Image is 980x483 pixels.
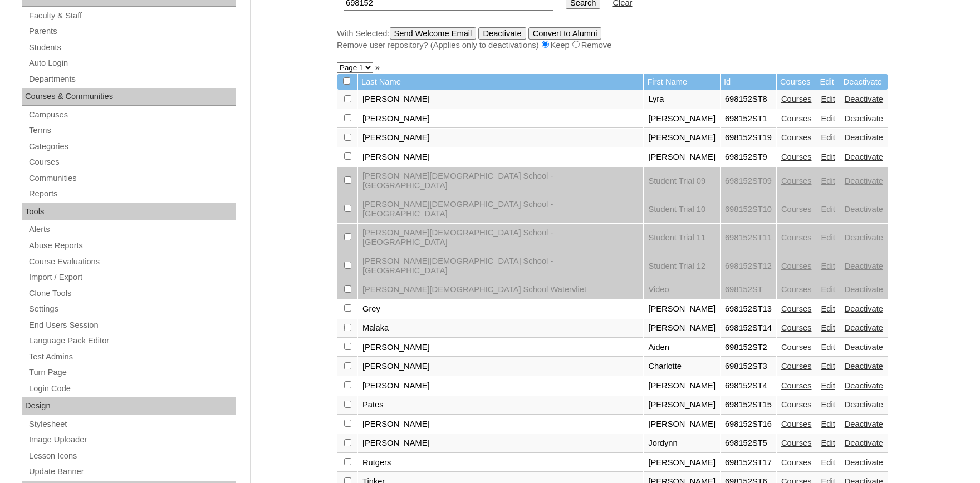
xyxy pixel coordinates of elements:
[358,319,643,338] td: Malaka
[821,205,835,214] a: Edit
[358,338,643,357] td: [PERSON_NAME]
[721,377,776,396] td: 698152ST4
[28,287,236,300] a: Clone Tools
[845,285,883,294] a: Deactivate
[781,458,812,467] a: Courses
[781,114,812,123] a: Courses
[358,167,643,195] td: [PERSON_NAME][DEMOGRAPHIC_DATA] School - [GEOGRAPHIC_DATA]
[781,262,812,270] a: Courses
[644,319,720,338] td: [PERSON_NAME]
[821,176,835,185] a: Edit
[28,270,236,284] a: Import / Export
[721,110,776,129] td: 698152ST1
[644,167,720,195] td: Student Trial 09
[721,74,776,90] td: Id
[22,88,236,106] div: Courses & Communities
[644,195,720,223] td: Student Trial 10
[358,434,643,453] td: [PERSON_NAME]
[781,323,812,332] a: Courses
[821,400,835,409] a: Edit
[644,434,720,453] td: Jordynn
[845,343,883,352] a: Deactivate
[845,133,883,142] a: Deactivate
[781,176,812,185] a: Courses
[28,155,236,169] a: Courses
[28,382,236,396] a: Login Code
[781,95,812,103] a: Courses
[644,357,720,376] td: Charlotte
[28,24,236,38] a: Parents
[358,110,643,129] td: [PERSON_NAME]
[821,285,835,294] a: Edit
[845,95,883,103] a: Deactivate
[28,318,236,332] a: End Users Session
[781,400,812,409] a: Courses
[28,140,236,154] a: Categories
[781,233,812,242] a: Courses
[781,133,812,142] a: Courses
[821,304,835,313] a: Edit
[358,300,643,319] td: Grey
[721,300,776,319] td: 698152ST13
[28,433,236,447] a: Image Uploader
[721,129,776,147] td: 698152ST19
[358,129,643,147] td: [PERSON_NAME]
[845,176,883,185] a: Deactivate
[721,454,776,472] td: 698152ST17
[781,152,812,161] a: Courses
[644,396,720,415] td: [PERSON_NAME]
[28,417,236,431] a: Stylesheet
[721,319,776,338] td: 698152ST14
[644,377,720,396] td: [PERSON_NAME]
[28,171,236,185] a: Communities
[845,205,883,214] a: Deactivate
[845,438,883,447] a: Deactivate
[781,285,812,294] a: Courses
[777,74,816,90] td: Courses
[821,233,835,242] a: Edit
[781,438,812,447] a: Courses
[358,454,643,472] td: Rutgers
[781,381,812,390] a: Courses
[721,195,776,223] td: 698152ST10
[721,434,776,453] td: 698152ST5
[375,63,380,72] a: »
[840,74,888,90] td: Deactivate
[781,205,812,214] a: Courses
[28,366,236,379] a: Turn Page
[845,262,883,270] a: Deactivate
[644,252,720,280] td: Student Trial 12
[358,148,643,167] td: [PERSON_NAME]
[781,362,812,371] a: Courses
[721,280,776,299] td: 698152ST
[644,338,720,357] td: Aiden
[358,357,643,376] td: [PERSON_NAME]
[644,415,720,434] td: [PERSON_NAME]
[28,108,236,122] a: Campuses
[644,148,720,167] td: [PERSON_NAME]
[28,223,236,236] a: Alerts
[28,302,236,316] a: Settings
[721,357,776,376] td: 698152ST3
[845,152,883,161] a: Deactivate
[821,362,835,371] a: Edit
[28,334,236,348] a: Language Pack Editor
[644,129,720,147] td: [PERSON_NAME]
[821,323,835,332] a: Edit
[22,397,236,415] div: Design
[721,252,776,280] td: 698152ST12
[28,124,236,137] a: Terms
[358,415,643,434] td: [PERSON_NAME]
[644,74,720,90] td: First Name
[337,27,888,51] div: With Selected:
[845,400,883,409] a: Deactivate
[478,27,526,40] input: Deactivate
[28,350,236,364] a: Test Admins
[358,377,643,396] td: [PERSON_NAME]
[845,381,883,390] a: Deactivate
[816,74,839,90] td: Edit
[781,304,812,313] a: Courses
[781,343,812,352] a: Courses
[390,27,477,40] input: Send Welcome Email
[845,323,883,332] a: Deactivate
